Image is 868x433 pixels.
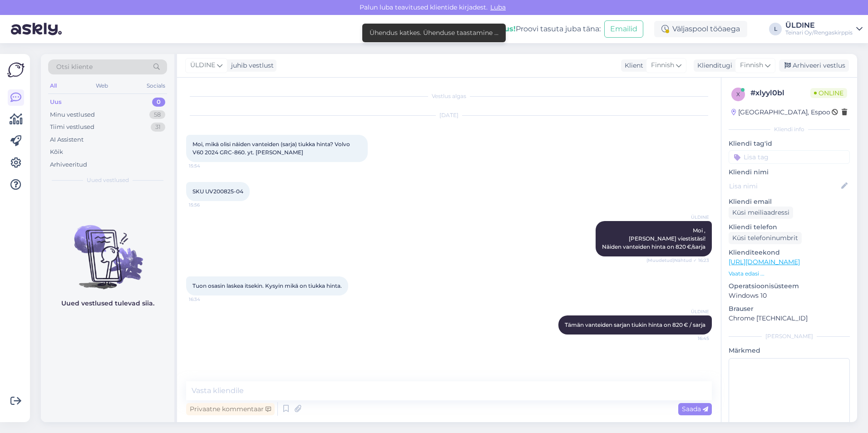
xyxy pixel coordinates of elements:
img: Askly Logo [7,61,25,79]
div: [GEOGRAPHIC_DATA], Espoo [731,108,830,117]
input: Lisa nimi [729,181,839,191]
div: Vestlus algas [186,92,712,100]
div: Kõik [50,148,63,157]
p: Kliendi telefon [729,222,850,232]
span: Finnish [740,60,763,70]
a: [URL][DOMAIN_NAME] [729,258,800,266]
div: AI Assistent [50,135,84,144]
span: SKU UV200825-04 [192,188,243,195]
div: Tiimi vestlused [50,123,94,132]
div: Minu vestlused [50,110,95,119]
p: Windows 10 [729,291,850,300]
div: Proovi tasuta juba täna: [498,24,601,34]
span: Tuon osasin laskea itsekin. Kysyin mikä on tiukka hinta. [192,282,342,289]
p: Kliendi tag'id [729,139,850,148]
div: Küsi meiliaadressi [729,207,793,219]
p: Märkmed [729,346,850,355]
div: Klienditugi [694,61,732,70]
div: 0 [152,98,165,107]
div: Ühendus katkes. Ühenduse taastamine ... [370,28,498,38]
span: Saada [682,405,708,413]
span: Luba [488,3,508,11]
p: Chrome [TECHNICAL_ID] [729,314,850,323]
span: Online [810,88,847,98]
div: Väljaspool tööaega [654,21,747,37]
div: # xlyyl0bl [750,88,810,98]
div: Arhiveeri vestlus [779,59,849,72]
div: 31 [151,123,165,132]
span: ÜLDINE [675,308,709,315]
input: Lisa tag [729,150,850,164]
p: Kliendi nimi [729,167,850,177]
span: ÜLDINE [190,60,215,70]
span: 16:45 [675,335,709,342]
div: All [48,80,59,92]
div: Kliendi info [729,125,850,133]
div: Privaatne kommentaar [186,403,275,415]
p: Vaata edasi ... [729,270,850,278]
div: Arhiveeritud [50,160,87,169]
div: L [769,23,782,35]
div: [DATE] [186,111,712,119]
img: No chats [41,209,174,290]
div: juhib vestlust [227,61,274,70]
p: Operatsioonisüsteem [729,281,850,291]
div: 58 [149,110,165,119]
span: x [736,91,740,98]
span: ÜLDINE [675,214,709,221]
p: Brauser [729,304,850,314]
div: [PERSON_NAME] [729,332,850,340]
span: Uued vestlused [87,176,129,184]
span: 16:34 [189,296,223,303]
div: Web [94,80,110,92]
p: Uued vestlused tulevad siia. [61,299,154,308]
div: ÜLDINE [785,22,853,29]
div: Socials [145,80,167,92]
span: Tämän vanteiden sarjan tiukin hinta on 820 € / sarja [565,321,705,328]
p: Klienditeekond [729,248,850,257]
div: Uus [50,98,62,107]
span: 15:56 [189,202,223,208]
a: ÜLDINETeinari Oy/Rengaskirppis [785,22,863,36]
div: Klient [621,61,643,70]
div: Küsi telefoninumbrit [729,232,802,244]
span: Otsi kliente [56,62,93,72]
span: (Muudetud) Nähtud ✓ 16:23 [646,257,709,264]
span: Moi , [PERSON_NAME] viestistäsi! Näiden vanteiden hinta on 820 €/sarja [602,227,705,250]
p: Kliendi email [729,197,850,207]
span: Moi, mikä olisi näiden vanteiden (sarja) tiukka hinta? Volvo V60 2024 GRC-860. yt. [PERSON_NAME] [192,141,351,156]
button: Emailid [604,20,643,38]
span: 15:54 [189,162,223,169]
div: Teinari Oy/Rengaskirppis [785,29,853,36]
span: Finnish [651,60,674,70]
